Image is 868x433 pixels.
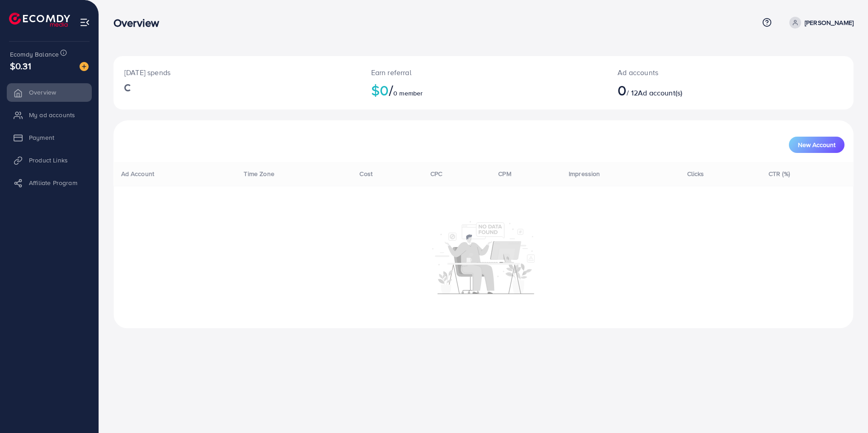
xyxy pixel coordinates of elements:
[798,142,835,148] span: New Account
[786,17,854,29] a: [PERSON_NAME]
[371,67,596,78] p: Earn referral
[371,81,596,99] h2: $0
[80,62,89,71] img: image
[80,17,90,28] img: menu
[124,67,349,78] p: [DATE] spends
[113,16,166,29] h3: Overview
[393,89,423,98] span: 0 member
[805,17,854,28] p: [PERSON_NAME]
[618,80,627,100] span: 0
[638,88,682,98] span: Ad account(s)
[789,137,844,153] button: New Account
[618,67,781,78] p: Ad accounts
[10,59,31,72] span: $0.31
[618,81,781,99] h2: / 12
[10,50,59,59] span: Ecomdy Balance
[9,13,70,27] img: logo
[389,80,393,100] span: /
